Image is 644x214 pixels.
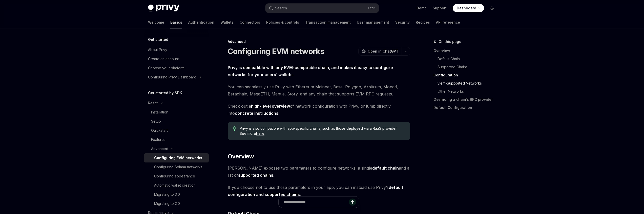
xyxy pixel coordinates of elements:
[251,104,290,109] a: high-level overview
[144,190,209,199] a: Migrating to 3.0
[151,127,168,134] div: Quickstart
[148,90,182,96] h5: Get started by SDK
[256,131,264,136] a: here
[433,104,500,112] a: Default Configuration
[235,111,278,116] a: concrete instructions
[228,103,410,117] span: Check out a of network configuration with Privy, or jump directly into !
[228,152,254,160] span: Overview
[417,6,427,11] a: Demo
[240,16,260,28] a: Connectors
[151,118,161,124] div: Setup
[148,16,164,28] a: Welcome
[240,126,405,136] span: Privy is also compatible with app-specific chains, such as those deployed via a RaaS provider. Se...
[228,184,410,198] span: If you choose not to use these parameters in your app, you can instead use Privy’s .
[436,16,460,28] a: API reference
[438,79,500,87] a: viem-Supported Networks
[228,65,393,77] strong: Privy is compatible with any EVM-compatible chain, and makes it easy to configure networks for yo...
[395,16,410,28] a: Security
[144,108,209,117] a: Installation
[228,164,410,179] span: [PERSON_NAME] exposes two parameters to configure networks: a single and a list of .
[488,4,496,12] button: Toggle dark mode
[154,201,180,207] div: Migrating to 2.0
[233,126,236,131] svg: Tip
[238,173,273,178] a: supported chains
[154,182,196,188] div: Automatic wallet creation
[144,181,209,190] a: Automatic wallet creation
[144,54,209,63] a: Create an account
[372,166,399,171] a: default chain
[144,162,209,172] a: Configuring Solana networks
[438,63,500,71] a: Supported Chains
[144,199,209,208] a: Migrating to 2.0
[154,173,195,179] div: Configuring appearance
[265,4,379,13] button: Search...CtrlK
[188,16,214,28] a: Authentication
[228,83,410,97] span: You can seamlessly use Privy with Ethereum Mainnet, Base, Polygon, Arbitrum, Monad, Berachain, Me...
[220,16,234,28] a: Wallets
[144,45,209,54] a: About Privy
[305,16,351,28] a: Transaction management
[438,55,500,63] a: Default Chain
[266,16,299,28] a: Policies & controls
[416,16,430,28] a: Recipes
[358,47,402,56] button: Open in ChatGPT
[154,155,202,161] div: Configuring EVM networks
[433,6,447,11] a: Support
[433,47,500,55] a: Overview
[154,191,180,197] div: Migrating to 3.0
[438,87,500,95] a: Other Networks
[144,135,209,144] a: Features
[349,199,356,206] button: Send message
[148,47,167,53] div: About Privy
[144,172,209,181] a: Configuring appearance
[148,56,179,62] div: Create an account
[144,63,209,73] a: Choose your platform
[228,47,324,56] h1: Configuring EVM networks
[368,6,376,10] span: Ctrl K
[144,117,209,126] a: Setup
[148,5,179,12] img: dark logo
[357,16,389,28] a: User management
[144,153,209,162] a: Configuring EVM networks
[170,16,182,28] a: Basics
[439,39,461,45] span: On this page
[148,37,168,43] h5: Get started
[148,74,196,80] div: Configuring Privy Dashboard
[151,146,168,152] div: Advanced
[457,6,476,11] span: Dashboard
[433,95,500,104] a: Overriding a chain’s RPC provider
[228,39,410,44] div: Advanced
[148,65,184,71] div: Choose your platform
[144,126,209,135] a: Quickstart
[148,100,158,106] div: React
[433,71,500,79] a: Configuration
[151,137,165,143] div: Features
[275,5,289,11] div: Search...
[368,49,399,54] span: Open in ChatGPT
[453,4,484,12] a: Dashboard
[151,109,168,115] div: Installation
[154,164,202,170] div: Configuring Solana networks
